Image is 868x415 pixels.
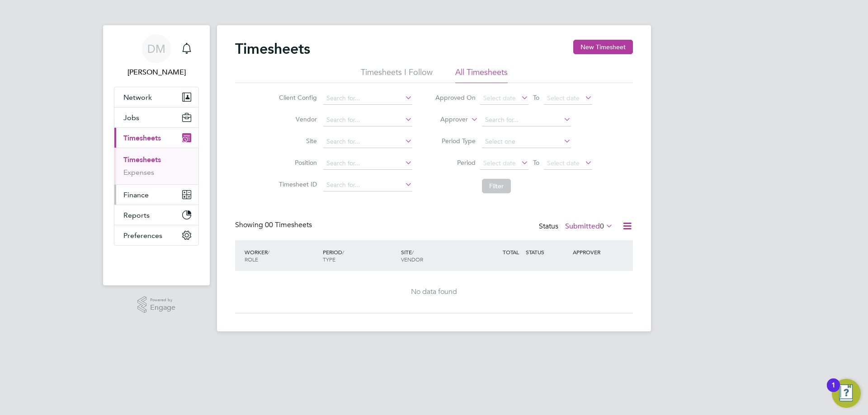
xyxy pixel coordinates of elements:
[342,248,344,256] span: /
[323,114,412,126] input: Search for...
[482,135,571,148] input: Select one
[123,191,149,199] span: Finance
[114,205,198,225] button: Reports
[268,248,269,256] span: /
[103,25,210,285] nav: Main navigation
[123,134,161,142] span: Timesheets
[123,93,152,102] span: Network
[114,87,198,107] button: Network
[435,159,476,167] label: Period
[114,148,198,184] div: Timesheets
[323,157,412,170] input: Search for...
[147,43,165,55] span: DM
[276,93,317,102] label: Client Config
[114,34,199,78] a: DM[PERSON_NAME]
[123,113,139,122] span: Jobs
[244,287,624,297] div: No data found
[321,244,399,267] div: PERIOD
[435,93,476,102] label: Approved On
[600,222,604,231] span: 0
[123,211,150,219] span: Reports
[323,179,412,191] input: Search for...
[137,296,176,313] a: Powered byEngage
[150,304,175,312] span: Engage
[276,159,317,167] label: Position
[323,92,412,105] input: Search for...
[130,255,183,269] img: berryrecruitment-logo-retina.png
[276,180,317,188] label: Timesheet ID
[573,40,633,54] button: New Timesheet
[114,185,198,205] button: Finance
[114,107,198,127] button: Jobs
[361,67,433,83] li: Timesheets I Follow
[114,255,199,269] a: Go to home page
[114,128,198,148] button: Timesheets
[427,115,468,124] label: Approver
[482,179,511,193] button: Filter
[123,231,162,240] span: Preferences
[123,155,161,164] a: Timesheets
[123,168,154,177] a: Expenses
[323,256,335,263] span: TYPE
[547,159,580,167] span: Select date
[114,225,198,245] button: Preferences
[483,94,516,102] span: Select date
[831,385,835,397] div: 1
[435,137,476,145] label: Period Type
[150,296,175,304] span: Powered by
[401,256,423,263] span: VENDOR
[114,67,199,78] span: Doreen Meyrick
[524,244,571,260] div: STATUS
[530,157,542,168] span: To
[455,67,508,83] li: All Timesheets
[530,92,542,103] span: To
[539,220,615,233] div: Status
[265,220,312,229] span: 00 Timesheets
[245,256,258,263] span: ROLE
[399,244,477,267] div: SITE
[276,115,317,123] label: Vendor
[235,220,314,230] div: Showing
[547,94,580,102] span: Select date
[412,248,414,256] span: /
[565,222,613,231] label: Submitted
[832,379,861,408] button: Open Resource Center, 1 new notification
[242,244,321,267] div: WORKER
[235,40,310,58] h2: Timesheets
[571,244,618,260] div: APPROVER
[323,135,412,148] input: Search for...
[503,248,519,256] span: TOTAL
[482,114,571,126] input: Search for...
[483,159,516,167] span: Select date
[276,137,317,145] label: Site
